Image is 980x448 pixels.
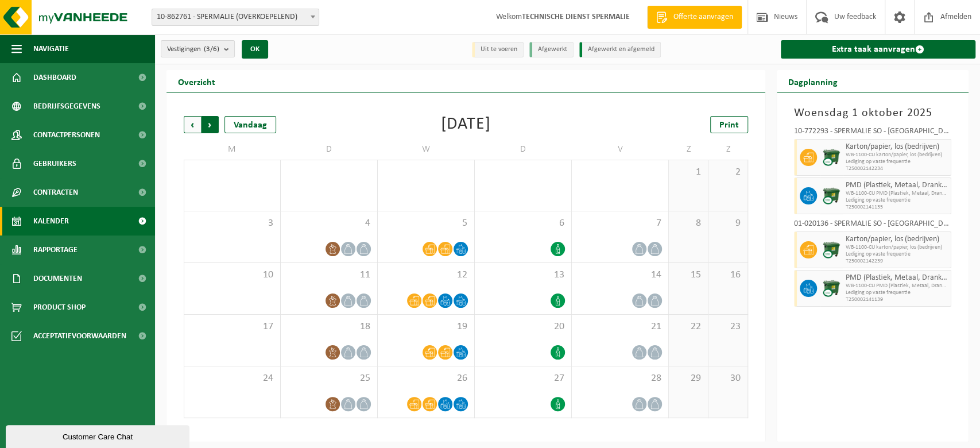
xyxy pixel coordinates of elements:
[846,142,948,152] span: Karton/papier, los (bedrijven)
[846,244,948,251] span: WB-1100-CU karton/papier, los (bedrijven)
[161,40,235,57] button: Vestigingen(3/6)
[33,178,78,207] span: Contracten
[152,9,319,25] span: 10-862761 - SPERMALIE (OVERKOEPELEND)
[708,139,748,160] td: Z
[675,269,702,281] span: 15
[33,322,126,350] span: Acceptatievoorwaarden
[190,269,274,281] span: 10
[572,139,669,160] td: V
[846,190,948,197] span: WB-1100-CU PMD (Plastiek, Metaal, Drankkartons) (bedrijven)
[823,149,840,166] img: WB-1100-CU
[242,40,268,59] button: OK
[286,372,371,385] span: 25
[794,105,951,122] h3: Woensdag 1 oktober 2025
[152,9,319,26] span: 10-862761 - SPERMALIE (OVERKOEPELEND)
[286,320,371,333] span: 18
[481,217,565,230] span: 6
[846,251,948,258] span: Lediging op vaste frequentie
[281,139,378,160] td: D
[777,70,849,92] h2: Dagplanning
[529,42,574,57] li: Afgewerkt
[714,217,742,230] span: 9
[286,269,371,281] span: 11
[846,289,948,296] span: Lediging op vaste frequentie
[166,70,227,92] h2: Overzicht
[190,320,274,333] span: 17
[33,207,69,235] span: Kalender
[846,296,948,303] span: T250002141139
[579,42,661,57] li: Afgewerkt en afgemeld
[781,40,975,59] a: Extra taak aanvragen
[675,217,702,230] span: 8
[719,121,739,130] span: Print
[714,166,742,179] span: 2
[578,217,663,230] span: 7
[33,264,82,293] span: Documenten
[184,116,201,133] span: Vorige
[675,320,702,333] span: 22
[823,280,840,297] img: WB-1100-CU
[846,283,948,289] span: WB-1100-CU PMD (Plastiek, Metaal, Drankkartons) (bedrijven)
[522,13,630,21] strong: TECHNISCHE DIENST SPERMALIE
[714,320,742,333] span: 23
[481,320,565,333] span: 20
[33,92,100,121] span: Bedrijfsgegevens
[846,159,948,165] span: Lediging op vaste frequentie
[647,6,742,29] a: Offerte aanvragen
[378,139,475,160] td: W
[286,217,371,230] span: 4
[578,320,663,333] span: 21
[669,139,708,160] td: Z
[481,372,565,385] span: 27
[6,423,192,448] iframe: chat widget
[475,139,572,160] td: D
[846,258,948,265] span: T250002142239
[384,320,468,333] span: 19
[190,372,274,385] span: 24
[823,187,840,204] img: WB-1100-CU
[384,372,468,385] span: 26
[578,372,663,385] span: 28
[481,269,565,281] span: 13
[384,217,468,230] span: 5
[33,63,76,92] span: Dashboard
[33,149,76,178] span: Gebruikers
[823,241,840,258] img: WB-1100-CU
[472,42,524,57] li: Uit te voeren
[190,217,274,230] span: 3
[794,128,951,139] div: 10-772293 - SPERMALIE SO - [GEOGRAPHIC_DATA]
[846,165,948,172] span: T250002142234
[846,273,948,283] span: PMD (Plastiek, Metaal, Drankkartons) (bedrijven)
[714,372,742,385] span: 30
[33,34,69,63] span: Navigatie
[202,116,219,133] span: Volgende
[33,235,78,264] span: Rapportage
[710,116,748,133] a: Print
[846,152,948,159] span: WB-1100-CU karton/papier, los (bedrijven)
[846,204,948,211] span: T250002141135
[184,139,281,160] td: M
[846,181,948,190] span: PMD (Plastiek, Metaal, Drankkartons) (bedrijven)
[675,166,702,179] span: 1
[794,220,951,231] div: 01-020136 - SPERMALIE SO - [GEOGRAPHIC_DATA]
[167,41,219,58] span: Vestigingen
[675,372,702,385] span: 29
[224,116,276,133] div: Vandaag
[846,235,948,244] span: Karton/papier, los (bedrijven)
[384,269,468,281] span: 12
[846,197,948,204] span: Lediging op vaste frequentie
[441,116,491,133] div: [DATE]
[204,45,219,53] count: (3/6)
[33,121,100,149] span: Contactpersonen
[714,269,742,281] span: 16
[33,293,86,322] span: Product Shop
[578,269,663,281] span: 14
[671,11,736,23] span: Offerte aanvragen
